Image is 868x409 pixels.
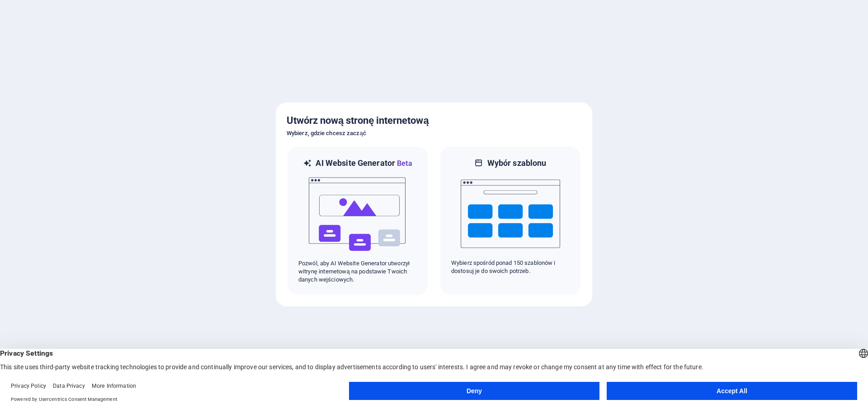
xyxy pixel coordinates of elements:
[487,158,547,169] h6: Wybór szablonu
[308,169,407,259] img: ai
[451,259,570,275] p: Wybierz spośród ponad 150 szablonów i dostosuj je do swoich potrzeb.
[287,146,429,296] div: AI Website GeneratorBetaaiPozwól, aby AI Website Generator utworzył witrynę internetową na podsta...
[298,259,417,284] p: Pozwól, aby AI Website Generator utworzył witrynę internetową na podstawie Twoich danych wejściow...
[316,158,412,169] h6: AI Website Generator
[439,146,581,296] div: Wybór szablonuWybierz spośród ponad 150 szablonów i dostosuj je do swoich potrzeb.
[287,128,581,139] h6: Wybierz, gdzie chcesz zacząć
[395,159,412,168] span: Beta
[287,113,581,128] h5: Utwórz nową stronę internetową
